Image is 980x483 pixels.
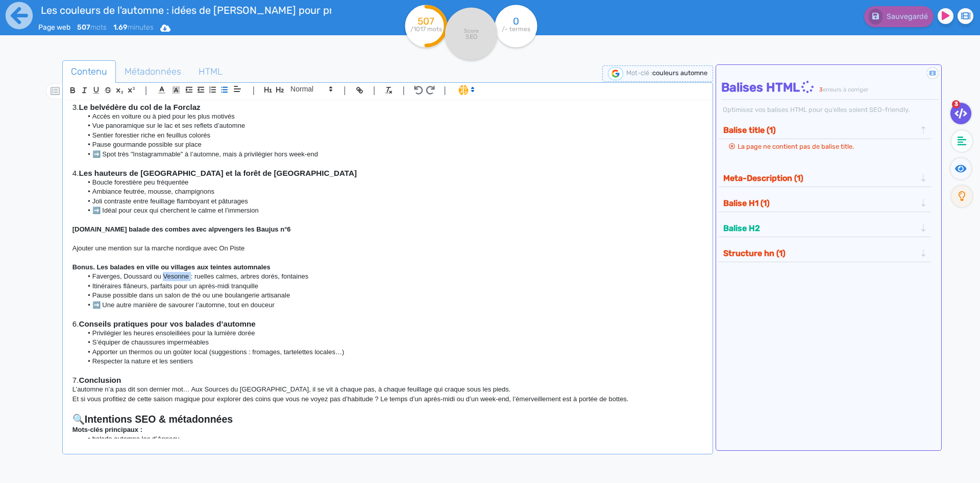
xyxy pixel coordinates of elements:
b: 507 [77,23,90,32]
li: Privilégier les heures ensoleillées pour la lumière dorée [82,329,702,338]
a: Contenu [62,60,116,83]
span: erreurs à corriger [823,86,868,93]
span: | [145,83,148,97]
h2: 🔍 [72,413,703,425]
span: | [402,83,405,97]
li: Apporter un thermos ou un goûter local (suggestions : fromages, tartelettes locales…) [82,348,702,357]
h3: 4. [72,169,703,178]
span: Mot-clé : [626,69,652,77]
li: Vue panoramique sur le lac et ses reflets d’automne [82,121,702,130]
span: I.Assistant [454,84,478,96]
h4: Balises HTML [721,80,939,95]
li: Boucle forestière peu fréquentée [82,178,702,187]
button: Sauvegardé [864,6,934,27]
div: Balise H2 [720,220,930,237]
b: 1.69 [113,23,128,32]
span: Contenu [63,58,115,85]
button: Balise H2 [720,220,919,237]
span: HTML [190,58,231,85]
strong: Conseils pratiques pour vos balades d’automne [79,319,255,328]
span: mots [77,23,107,32]
div: Optimisez vos balises HTML pour qu’elles soient SEO-friendly. [721,105,939,114]
strong: Conclusion [79,376,121,384]
span: | [344,83,346,97]
span: | [373,83,376,97]
span: minutes [113,23,154,32]
span: Sauvegardé [887,12,928,21]
h3: 7. [72,376,703,385]
p: Ajouter une mention sur la marche nordique avec On Piste [72,244,703,253]
span: Aligment [230,83,244,95]
strong: Les hauteurs de [GEOGRAPHIC_DATA] et la forêt de [GEOGRAPHIC_DATA] [79,169,357,177]
div: Balise title (1) [720,122,930,139]
strong: Intentions SEO & métadonnées [85,413,233,425]
strong: [DOMAIN_NAME] balade des combes avec alpvengers les Baujus n°6 [72,225,291,233]
li: S’équiper de chaussures imperméables [82,338,702,347]
li: Respecter la nature et les sentiers [82,357,702,366]
span: La page ne contient pas de balise title. [738,143,854,150]
span: Métadonnées [116,58,189,85]
button: Balise title (1) [720,122,919,139]
tspan: Score [464,28,479,34]
button: Structure hn (1) [720,245,919,262]
tspan: /- termes [502,26,530,33]
span: 3 [952,100,960,108]
button: Meta-Description (1) [720,170,919,187]
li: Sentier forestier riche en feuillus colorés [82,131,702,140]
li: Faverges, Doussard ou Vesonne : ruelles calmes, arbres dorés, fontaines [82,272,702,281]
li: balade automne lac d’Annecy [82,434,702,444]
div: Meta-Description (1) [720,170,930,187]
span: Page web [38,23,70,32]
input: title [38,2,332,18]
h3: 3. [72,103,703,112]
li: Itinéraires flâneurs, parfaits pour un après-midi tranquille [82,282,702,291]
span: 3 [819,86,823,93]
img: google-serp-logo.png [608,67,623,80]
a: HTML [190,60,231,83]
tspan: SEO [465,33,477,40]
span: couleurs automne [652,69,707,77]
strong: Bonus. Les balades en ville ou villages aux teintes automnales [72,263,271,271]
li: Ambiance feutrée, mousse, champignons [82,187,702,196]
strong: Mots-clés principaux : [72,426,142,433]
div: Balise H1 (1) [720,195,930,212]
a: Métadonnées [116,60,190,83]
li: ➡️ Idéal pour ceux qui cherchent le calme et l’immersion [82,206,702,215]
li: Pause gourmande possible sur place [82,140,702,149]
li: Pause possible dans un salon de thé ou une boulangerie artisanale [82,291,702,300]
tspan: 507 [418,15,435,27]
strong: Le belvédère du col de la Forclaz [79,103,200,111]
tspan: 0 [513,15,519,27]
tspan: /1017 mots [410,26,442,33]
span: | [252,83,255,97]
div: Structure hn (1) [720,245,930,262]
p: L’automne n’a pas dit son dernier mot… Aux Sources du [GEOGRAPHIC_DATA], il se vit à chaque pas, ... [72,385,703,394]
li: ➡️ Une autre manière de savourer l’automne, tout en douceur [82,301,702,310]
li: Joli contraste entre feuillage flamboyant et pâturages [82,197,702,206]
p: Et si vous profitiez de cette saison magique pour explorer des coins que vous ne voyez pas d’habi... [72,395,703,404]
li: ➡️ Spot très "Instagrammable" à l’automne, mais à privilégier hors week-end [82,150,702,159]
button: Balise H1 (1) [720,195,919,212]
h3: 6. [72,319,703,329]
span: | [444,83,446,97]
li: Accès en voiture ou à pied pour les plus motivés [82,112,702,121]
